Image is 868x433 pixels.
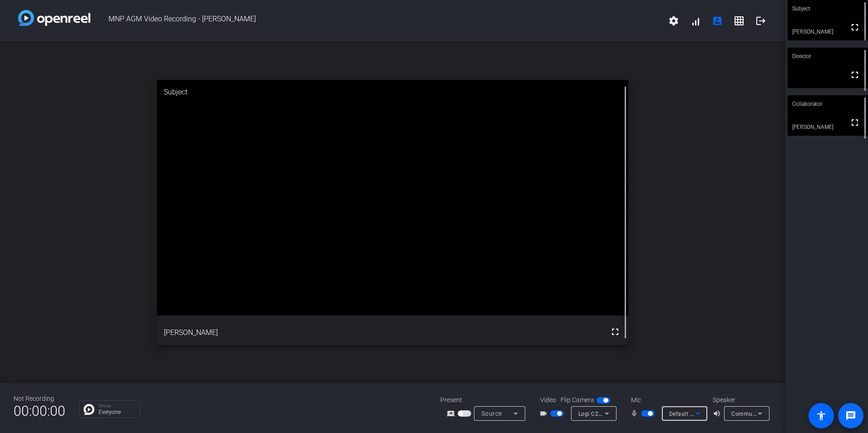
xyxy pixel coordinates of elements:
mat-icon: logout [755,15,766,26]
span: Default - Microphone (Jabra SPEAK 510 USB) (0b0e:0420) [669,410,824,417]
div: Not Recording [14,394,65,403]
mat-icon: grid_on [734,15,745,26]
mat-icon: settings [668,15,679,26]
mat-icon: mic_none [630,408,641,419]
div: Subject [157,80,628,104]
div: Director [788,48,868,65]
button: signal_cellular_alt [685,10,706,32]
p: Group [99,403,135,408]
span: Video [540,395,556,405]
img: Chat Icon [84,404,94,415]
span: MNP AGM Video Recording - [PERSON_NAME] [90,10,663,32]
mat-icon: fullscreen [610,326,621,337]
div: Mic [622,395,713,405]
div: Present [440,395,531,405]
mat-icon: fullscreen [849,117,860,128]
span: Flip Camera [561,395,594,405]
img: white-gradient.svg [18,10,90,26]
mat-icon: videocam_outline [539,408,550,419]
mat-icon: account_box [712,15,723,26]
mat-icon: message [845,410,856,421]
span: Source [481,410,502,417]
div: Speaker [713,395,767,405]
span: 00:00:00 [14,400,65,422]
mat-icon: screen_share_outline [447,408,458,419]
mat-icon: accessibility [816,410,827,421]
mat-icon: fullscreen [849,69,860,80]
mat-icon: fullscreen [849,22,860,33]
div: Collaborator [788,95,868,113]
mat-icon: volume_up [713,408,724,419]
p: Everyone [99,409,135,415]
span: Logi C270 HD WebCam (046d:0825) [578,410,676,417]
